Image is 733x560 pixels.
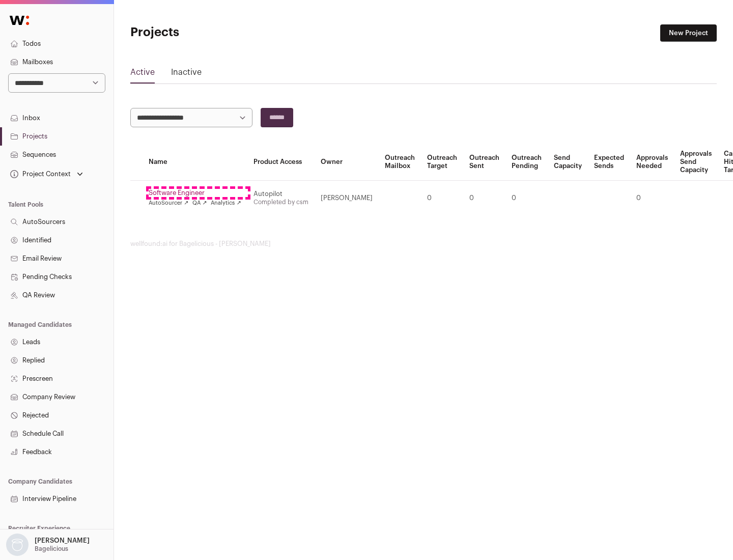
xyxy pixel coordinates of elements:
[247,144,315,181] th: Product Access
[35,537,90,545] p: [PERSON_NAME]
[253,199,308,205] a: Completed by csm
[192,199,207,207] a: QA ↗
[253,190,308,198] div: Autopilot
[463,181,505,216] td: 0
[421,181,463,216] td: 0
[130,66,155,82] a: Active
[315,181,379,216] td: [PERSON_NAME]
[130,240,717,248] footer: wellfound:ai for Bagelicious - [PERSON_NAME]
[505,181,548,216] td: 0
[130,24,326,41] h1: Projects
[8,170,71,178] div: Project Context
[630,181,674,216] td: 0
[149,189,241,197] a: Software Engineer
[548,144,588,181] th: Send Capacity
[660,24,717,42] a: New Project
[35,545,68,553] p: Bagelicious
[149,199,188,207] a: AutoSourcer ↗
[8,167,85,181] button: Open dropdown
[4,534,92,556] button: Open dropdown
[171,66,202,82] a: Inactive
[211,199,241,207] a: Analytics ↗
[315,144,379,181] th: Owner
[421,144,463,181] th: Outreach Target
[463,144,505,181] th: Outreach Sent
[674,144,718,181] th: Approvals Send Capacity
[379,144,421,181] th: Outreach Mailbox
[143,144,247,181] th: Name
[588,144,630,181] th: Expected Sends
[505,144,548,181] th: Outreach Pending
[630,144,674,181] th: Approvals Needed
[4,10,35,31] img: Wellfound
[6,534,29,556] img: nopic.png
